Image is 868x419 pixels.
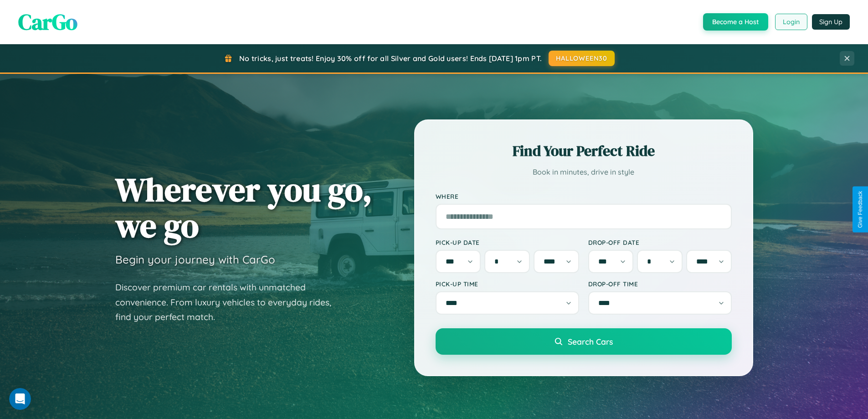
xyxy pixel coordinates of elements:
[239,54,542,63] span: No tricks, just treats! Enjoy 30% off for all Silver and Gold users! Ends [DATE] 1pm PT.
[775,14,807,30] button: Login
[436,141,732,161] h2: Find Your Perfect Ride
[436,238,579,246] label: Pick-up Date
[588,238,732,246] label: Drop-off Date
[436,166,732,179] p: Book in minutes, drive in style
[857,191,863,228] div: Give Feedback
[568,336,613,347] span: Search Cars
[436,280,579,288] label: Pick-up Time
[588,280,732,288] label: Drop-off Time
[18,7,77,37] span: CarGo
[115,280,343,325] p: Discover premium car rentals with unmatched convenience. From luxury vehicles to everyday rides, ...
[703,13,768,31] button: Become a Host
[436,192,732,200] label: Where
[436,328,732,355] button: Search Cars
[549,51,615,66] button: HALLOWEEN30
[812,14,850,30] button: Sign Up
[9,388,31,410] iframe: Intercom live chat
[115,253,275,266] h3: Begin your journey with CarGo
[115,171,372,243] h1: Wherever you go, we go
